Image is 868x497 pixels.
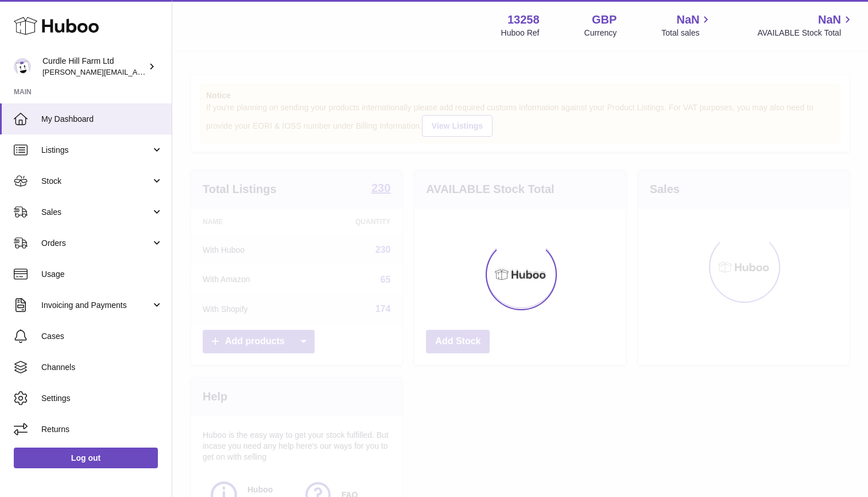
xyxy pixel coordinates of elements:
a: Log out [14,448,158,468]
a: NaN Total sales [661,12,712,38]
a: NaN AVAILABLE Stock Total [757,12,854,38]
span: Usage [41,269,163,280]
strong: 13258 [507,12,540,28]
span: Settings [41,393,163,404]
div: Currency [584,28,617,38]
div: Curdle Hill Farm Ltd [42,56,146,78]
span: AVAILABLE Stock Total [757,28,854,38]
div: Huboo Ref [501,28,540,38]
span: Sales [41,207,151,218]
span: Invoicing and Payments [41,300,151,311]
span: Cases [41,331,163,342]
strong: GBP [592,12,617,28]
img: charlotte@diddlysquatfarmshop.com [14,58,31,75]
span: [PERSON_NAME][EMAIL_ADDRESS][DOMAIN_NAME] [42,67,230,76]
span: Channels [41,362,163,373]
span: Orders [41,238,151,249]
span: NaN [676,12,699,28]
span: Stock [41,176,151,187]
span: Listings [41,145,151,156]
span: Returns [41,424,163,435]
span: Total sales [661,28,712,38]
span: My Dashboard [41,114,163,125]
span: NaN [818,12,841,28]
